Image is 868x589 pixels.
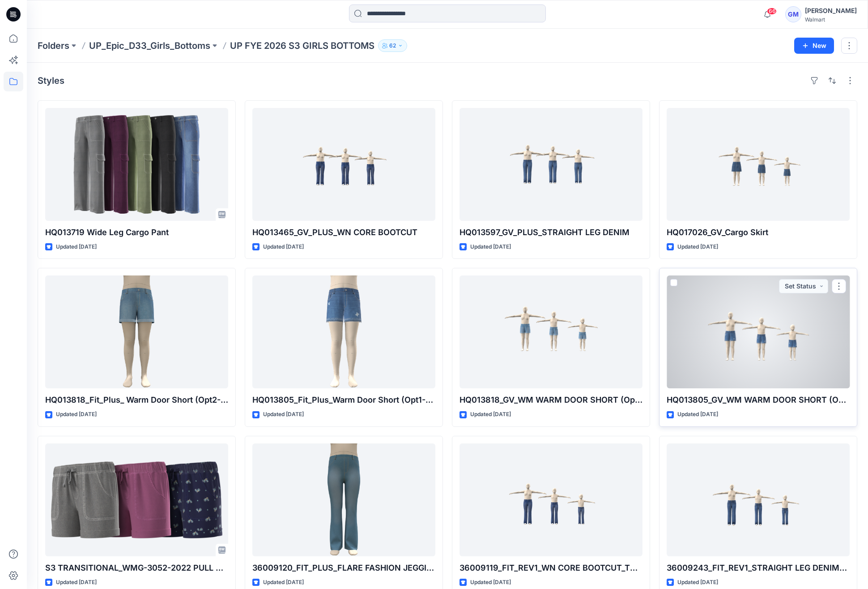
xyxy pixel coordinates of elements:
a: 36009243_FIT_REV1_STRAIGHT LEG DENIM_CURRENT FIT FROM HQ013597 [667,443,850,556]
a: 36009120_FIT_PLUS_FLARE FASHION JEGGING [252,443,435,556]
p: HQ013597_GV_PLUS_STRAIGHT LEG DENIM [460,226,642,239]
p: 36009243_FIT_REV1_STRAIGHT LEG DENIM_CURRENT FIT FROM HQ013597 [667,562,850,574]
a: HQ013818_Fit_Plus_ Warm Door Short (Opt2-Rolled Cuff) [45,275,228,388]
p: Updated [DATE] [677,578,718,587]
p: 62 [389,41,396,51]
p: HQ013805_GV_WM WARM DOOR SHORT (Opt1-FRAYED HEM) [667,394,850,406]
a: HQ013805_Fit_Plus_Warm Door Short (Opt1-Frayed Hem) [252,275,435,388]
a: HQ017026_GV_Cargo Skirt [667,108,850,221]
p: 36009119_FIT_REV1_WN CORE BOOTCUT_TWILL_CURRENT FIT FROM HQ013465 [460,562,642,574]
a: 36009119_FIT_REV1_WN CORE BOOTCUT_TWILL_CURRENT FIT FROM HQ013465 [460,443,642,556]
p: Updated [DATE] [263,410,304,419]
a: HQ013719 Wide Leg Cargo Pant [45,108,228,221]
div: [PERSON_NAME] [805,5,857,16]
p: 36009120_FIT_PLUS_FLARE FASHION JEGGING [252,562,435,574]
a: HQ013465_GV_PLUS_WN CORE BOOTCUT [252,108,435,221]
span: 66 [767,8,777,15]
p: Updated [DATE] [677,410,718,419]
a: HQ013805_GV_WM WARM DOOR SHORT (Opt1-FRAYED HEM) [667,275,850,388]
p: HQ013465_GV_PLUS_WN CORE BOOTCUT [252,226,435,239]
p: S3 TRANSITIONAL_WMG-3052-2022 PULL ON SHORTS HQ008671 [45,562,228,574]
a: UP_Epic_D33_Girls_Bottoms [89,39,210,52]
h4: Styles [38,75,64,86]
p: HQ017026_GV_Cargo Skirt [667,226,850,239]
div: Walmart [805,16,857,23]
p: Updated [DATE] [470,410,511,419]
p: HQ013805_Fit_Plus_Warm Door Short (Opt1-Frayed Hem) [252,394,435,406]
button: New [794,38,834,54]
p: Updated [DATE] [263,578,304,587]
a: Folders [38,39,69,52]
p: Updated [DATE] [677,242,718,252]
p: Updated [DATE] [470,578,511,587]
p: HQ013818_GV_WM WARM DOOR SHORT (Opt2-ROLLED CUFF) [460,394,642,406]
div: GM [785,6,801,22]
a: HQ013818_GV_WM WARM DOOR SHORT (Opt2-ROLLED CUFF) [460,275,642,388]
p: Updated [DATE] [56,242,97,252]
p: Updated [DATE] [470,242,511,252]
a: S3 TRANSITIONAL_WMG-3052-2022 PULL ON SHORTS HQ008671 [45,443,228,556]
p: UP FYE 2026 S3 GIRLS BOTTOMS [230,39,374,52]
button: 62 [378,39,407,52]
p: Updated [DATE] [56,578,97,587]
a: HQ013597_GV_PLUS_STRAIGHT LEG DENIM [460,108,642,221]
p: Updated [DATE] [56,410,97,419]
p: HQ013719 Wide Leg Cargo Pant [45,226,228,239]
p: HQ013818_Fit_Plus_ Warm Door Short (Opt2-Rolled Cuff) [45,394,228,406]
p: Updated [DATE] [263,242,304,252]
